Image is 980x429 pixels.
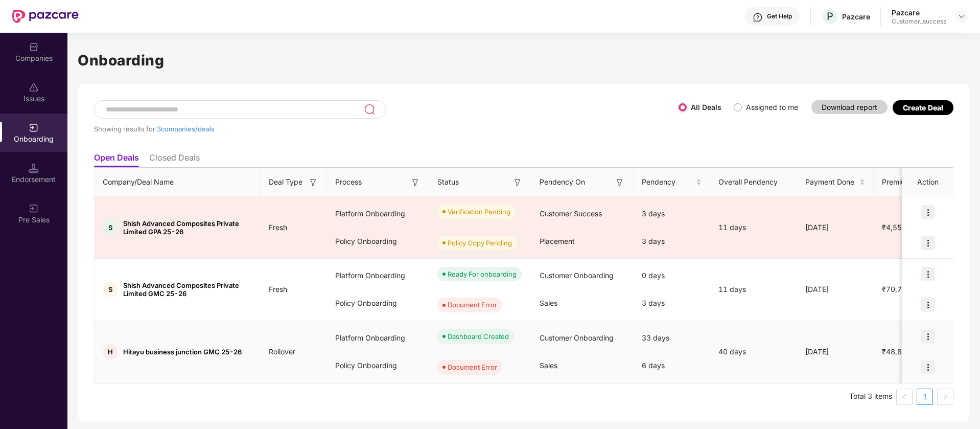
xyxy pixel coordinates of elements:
[437,176,459,188] span: Status
[540,176,585,188] span: Pendency On
[797,346,874,357] div: [DATE]
[691,103,721,111] label: All Deals
[123,281,252,298] span: Shish Advanced Composites Private Limited GMC 25-26
[797,222,874,233] div: [DATE]
[327,324,429,352] div: Platform Onboarding
[29,204,39,214] img: svg+xml;base64,PHN2ZyB3aWR0aD0iMjAiIGhlaWdodD0iMjAiIHZpZXdCb3g9IjAgMCAyMCAyMCIgZmlsbD0ibm9uZSIgeG...
[261,347,304,356] span: Rollover
[261,223,295,232] span: Fresh
[917,389,933,405] li: 1
[410,177,421,188] img: svg+xml;base64,PHN2ZyB3aWR0aD0iMTYiIGhlaWdodD0iMTYiIHZpZXdCb3g9IjAgMCAxNiAxNiIgZmlsbD0ibm9uZSIgeG...
[642,176,694,188] span: Pendency
[767,12,792,20] div: Get Help
[12,10,79,23] img: New Pazcare Logo
[327,352,429,379] div: Policy Onboarding
[615,177,625,188] img: svg+xml;base64,PHN2ZyB3aWR0aD0iMTYiIGhlaWdodD0iMTYiIHZpZXdCb3g9IjAgMCAxNiAxNiIgZmlsbD0ibm9uZSIgeG...
[540,333,614,342] span: Customer Onboarding
[710,284,797,295] div: 11 days
[103,220,118,235] div: S
[901,394,907,400] span: left
[634,324,710,352] div: 33 days
[710,168,797,196] th: Overall Pendency
[874,347,919,356] span: ₹48,817
[827,10,833,22] span: P
[103,344,118,359] div: H
[921,267,935,281] img: icon
[364,103,376,116] img: svg+xml;base64,PHN2ZyB3aWR0aD0iMjQiIGhlaWdodD0iMjUiIHZpZXdCb3g9IjAgMCAyNCAyNSIgZmlsbD0ibm9uZSIgeG...
[327,289,429,317] div: Policy Onboarding
[710,222,797,233] div: 11 days
[634,228,710,255] div: 3 days
[448,331,509,342] div: Dashboard Created
[917,389,932,404] a: 1
[746,103,798,111] label: Assigned to me
[123,219,252,236] span: Shish Advanced Composites Private Limited GPA 25-26
[874,168,940,196] th: Premium Paid
[921,205,935,219] img: icon
[29,163,39,173] img: svg+xml;base64,PHN2ZyB3aWR0aD0iMTQuNSIgaGVpZ2h0PSIxNC41IiB2aWV3Qm94PSIwIDAgMTYgMTYiIGZpbGw9Im5vbm...
[103,282,118,297] div: S
[327,262,429,289] div: Platform Onboarding
[896,389,913,405] li: Previous Page
[958,12,966,20] img: svg+xml;base64,PHN2ZyBpZD0iRHJvcGRvd24tMzJ4MzIiIHhtbG5zPSJodHRwOi8vd3d3LnczLm9yZy8yMDAwL3N2ZyIgd2...
[448,300,497,310] div: Document Error
[29,42,39,52] img: svg+xml;base64,PHN2ZyBpZD0iQ29tcGFuaWVzIiB4bWxucz0iaHR0cDovL3d3dy53My5vcmcvMjAwMC9zdmciIHdpZHRoPS...
[327,200,429,228] div: Platform Onboarding
[942,394,948,400] span: right
[540,271,614,280] span: Customer Onboarding
[937,389,953,405] button: right
[78,49,970,72] h1: Onboarding
[634,200,710,228] div: 3 days
[540,209,602,218] span: Customer Success
[94,125,679,133] div: Showing results for
[540,237,575,245] span: Placement
[921,298,935,312] img: icon
[849,389,892,405] li: Total 3 items
[448,362,497,372] div: Document Error
[710,346,797,357] div: 40 days
[448,207,510,217] div: Verification Pending
[448,269,517,279] div: Ready For onboarding
[512,177,523,188] img: svg+xml;base64,PHN2ZyB3aWR0aD0iMTYiIGhlaWdodD0iMTYiIHZpZXdCb3g9IjAgMCAxNiAxNiIgZmlsbD0ibm9uZSIgeG...
[29,82,39,93] img: svg+xml;base64,PHN2ZyBpZD0iSXNzdWVzX2Rpc2FibGVkIiB4bWxucz0iaHR0cDovL3d3dy53My5vcmcvMjAwMC9zdmciIH...
[327,228,429,255] div: Policy Onboarding
[811,100,888,114] button: Download report
[753,12,763,22] img: svg+xml;base64,PHN2ZyBpZD0iSGVscC0zMngzMiIgeG1sbnM9Imh0dHA6Ly93d3cudzMub3JnLzIwMDAvc3ZnIiB3aWR0aD...
[634,289,710,317] div: 3 days
[335,176,362,188] span: Process
[29,123,39,133] img: svg+xml;base64,PHN2ZyB3aWR0aD0iMjAiIGhlaWdodD0iMjAiIHZpZXdCb3g9IjAgMCAyMCAyMCIgZmlsbD0ibm9uZSIgeG...
[896,389,913,405] button: left
[157,125,215,133] span: 3 companies/deals
[797,284,874,295] div: [DATE]
[842,12,870,21] div: Pazcare
[805,176,857,188] span: Payment Done
[903,103,943,112] div: Create Deal
[149,152,200,167] li: Closed Deals
[448,238,512,248] div: Policy Copy Pending
[921,360,935,374] img: icon
[540,299,557,307] span: Sales
[797,168,874,196] th: Payment Done
[921,329,935,344] img: icon
[123,348,242,356] span: Hitayu business junction GMC 25-26
[269,176,302,188] span: Deal Type
[892,17,946,26] div: Customer_success
[634,352,710,379] div: 6 days
[937,389,953,405] li: Next Page
[261,285,295,293] span: Fresh
[634,262,710,289] div: 0 days
[94,152,139,167] li: Open Deals
[308,177,318,188] img: svg+xml;base64,PHN2ZyB3aWR0aD0iMTYiIGhlaWdodD0iMTYiIHZpZXdCb3g9IjAgMCAxNiAxNiIgZmlsbD0ibm9uZSIgeG...
[540,361,557,370] span: Sales
[874,285,919,293] span: ₹70,760
[634,168,710,196] th: Pendency
[95,168,261,196] th: Company/Deal Name
[902,168,953,196] th: Action
[892,8,946,17] div: Pazcare
[874,223,915,232] span: ₹4,550
[921,236,935,250] img: icon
